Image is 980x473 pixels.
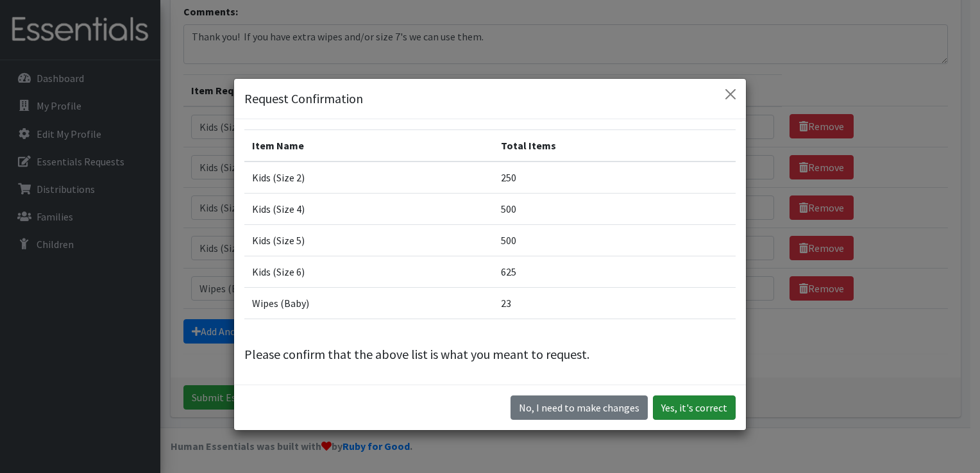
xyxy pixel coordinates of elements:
h5: Request Confirmation [244,89,363,108]
td: Kids (Size 6) [244,256,493,288]
p: Please confirm that the above list is what you meant to request. [244,345,736,364]
td: 23 [493,288,736,319]
td: Kids (Size 5) [244,225,493,256]
button: Close [720,84,741,104]
th: Total Items [493,130,736,162]
button: No I need to make changes [511,395,648,420]
td: 500 [493,194,736,225]
th: Item Name [244,130,493,162]
td: Kids (Size 2) [244,162,493,194]
td: 250 [493,162,736,194]
td: 500 [493,225,736,256]
td: 625 [493,256,736,288]
td: Kids (Size 4) [244,194,493,225]
td: Wipes (Baby) [244,288,493,319]
button: Yes, it's correct [653,395,736,420]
